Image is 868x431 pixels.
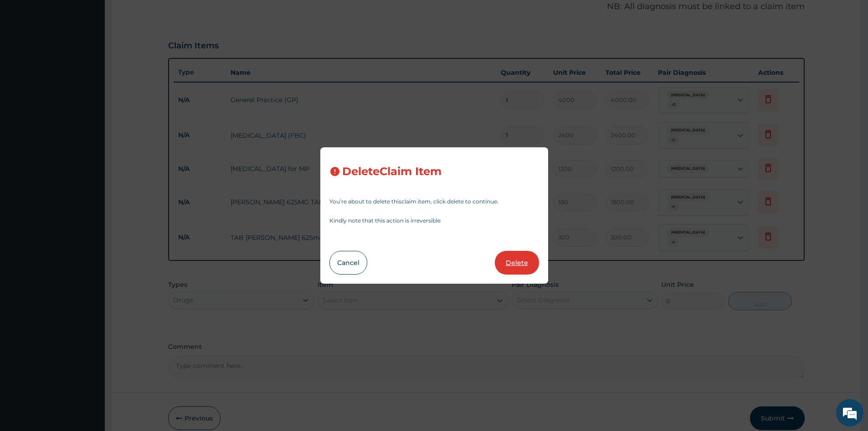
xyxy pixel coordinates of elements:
div: Minimize live chat window [149,5,171,26]
textarea: Type your message and hit 'Enter' [5,249,174,281]
button: Cancel [329,251,367,275]
img: d_794563401_company_1708531726252_794563401 [17,46,37,68]
span: We're online! [53,115,126,207]
p: Kindly note that this action is irreversible [329,218,539,223]
div: Chat with us now [47,51,153,63]
button: Delete [495,251,539,275]
p: You’re about to delete this claim item , click delete to continue. [329,199,539,204]
h3: Delete Claim Item [342,166,442,178]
